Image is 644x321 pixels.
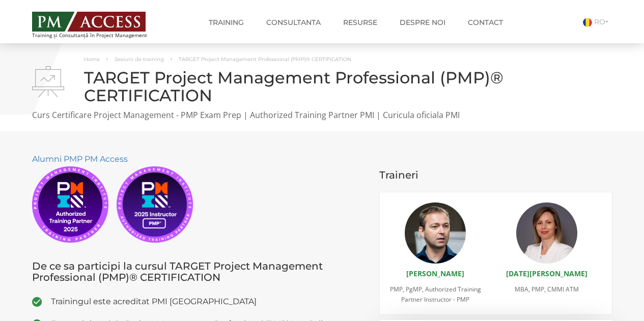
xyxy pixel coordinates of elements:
[506,269,587,278] a: [DATE][PERSON_NAME]
[379,169,612,181] h3: Traineri
[460,12,511,33] a: Contact
[32,260,365,283] h3: De ce sa participi la cursul TARGET Project Management Professional (PMP)® CERTIFICATION
[51,294,365,309] span: Trainingul este acreditat PMI [GEOGRAPHIC_DATA]
[32,109,612,121] p: Curs Certificare Project Management - PMP Exam Prep | Authorized Training Partner PMI | Curicula ...
[179,56,351,63] span: TARGET Project Management Professional (PMP)® CERTIFICATION
[84,56,100,63] a: Home
[390,285,481,304] span: PMP, PgMP, Authorized Training Partner Instructor - PMP
[32,33,166,38] span: Training și Consultanță în Project Management
[32,9,166,38] a: Training și Consultanță în Project Management
[115,56,164,63] a: Sesiuni de training
[32,12,146,32] img: PM ACCESS - Echipa traineri si consultanti certificati PMP: Narciss Popescu, Mihai Olaru, Monica ...
[392,12,453,33] a: Despre noi
[583,18,592,27] img: Romana
[335,12,385,33] a: Resurse
[32,69,612,104] h1: TARGET Project Management Professional (PMP)® CERTIFICATION
[583,17,612,26] a: RO
[515,285,579,294] span: MBA, PMP, CMMI ATM
[259,12,328,33] a: Consultanta
[406,269,464,278] a: [PERSON_NAME]
[201,12,251,33] a: Training
[32,66,64,97] img: TARGET Project Management Professional (PMP)® CERTIFICATION
[32,154,128,164] a: Alumni PMP PM Access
